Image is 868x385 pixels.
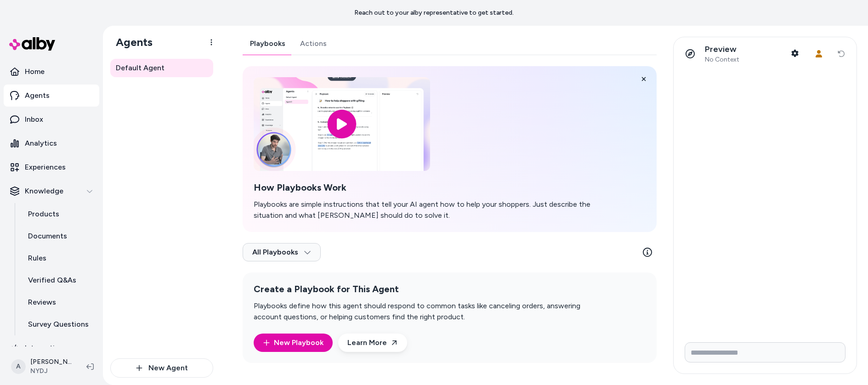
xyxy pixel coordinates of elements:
p: Experiences [25,162,66,173]
a: Experiences [4,156,99,178]
p: Products [28,209,59,220]
p: Preview [705,44,739,55]
span: A [11,359,26,374]
span: NYDJ [30,367,72,376]
p: Reach out to your alby representative to get started. [354,8,514,17]
a: Integrations [4,337,99,359]
button: New Playbook [254,334,333,352]
a: Documents [19,225,99,247]
a: Agents [4,85,99,107]
p: [PERSON_NAME] [30,357,72,367]
p: Verified Q&As [28,275,76,286]
p: Inbox [25,114,43,125]
a: Actions [293,33,334,55]
p: Documents [28,231,67,242]
h2: How Playbooks Work [254,182,607,193]
h1: Agents [108,35,153,49]
a: Home [4,61,99,83]
p: Integrations [25,343,67,354]
a: Default Agent [110,59,213,77]
img: alby Logo [9,37,55,51]
span: No Context [705,56,739,64]
a: Rules [19,247,99,269]
a: New Playbook [263,337,323,348]
p: Reviews [28,297,56,308]
p: Home [25,66,45,77]
a: Playbooks [243,33,293,55]
button: New Agent [110,358,213,378]
span: Default Agent [116,62,165,74]
a: Survey Questions [19,313,99,335]
a: Verified Q&As [19,269,99,291]
p: Analytics [25,138,57,149]
p: Knowledge [25,186,63,197]
h2: Create a Playbook for This Agent [254,283,607,295]
a: Learn More [338,334,407,352]
a: Inbox [4,108,99,130]
p: Playbooks define how this agent should respond to common tasks like canceling orders, answering a... [254,300,607,323]
p: Agents [25,90,50,101]
a: Analytics [4,132,99,154]
a: Products [19,203,99,225]
p: Survey Questions [28,319,89,330]
button: Knowledge [4,180,99,202]
input: Write your prompt here [685,342,845,362]
button: A[PERSON_NAME]NYDJ [6,352,79,381]
a: Reviews [19,291,99,313]
button: All Playbooks [243,243,321,261]
p: Rules [28,253,46,264]
p: Playbooks are simple instructions that tell your AI agent how to help your shoppers. Just describ... [254,199,607,221]
span: All Playbooks [252,248,311,257]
